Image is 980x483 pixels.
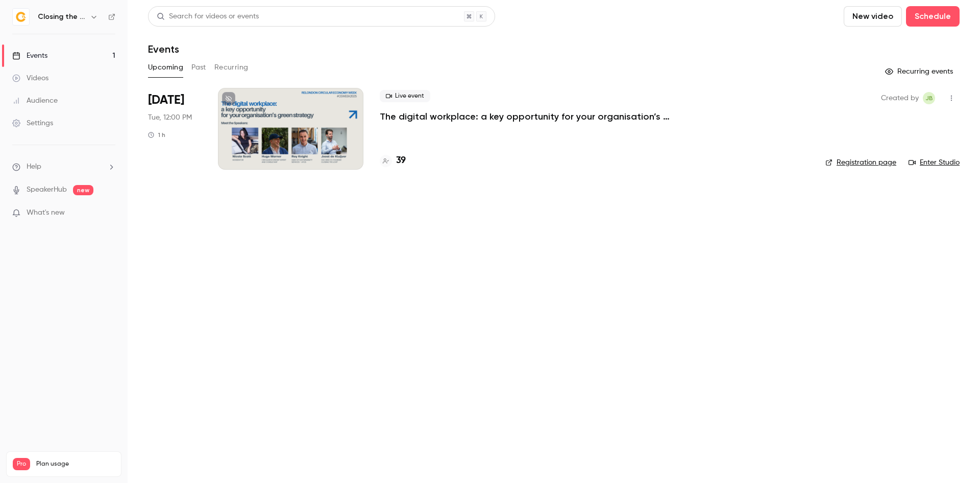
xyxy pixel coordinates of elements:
div: 1 h [148,131,165,139]
div: Videos [12,73,48,83]
span: Jan Baker [923,92,935,104]
span: Live event [380,90,430,102]
span: Tue, 12:00 PM [148,112,192,123]
button: Schedule [906,6,960,27]
button: Recurring events [880,63,960,80]
span: Help [27,162,41,172]
button: New video [844,6,902,27]
span: new [73,185,93,195]
span: JB [925,92,933,104]
h4: 39 [396,154,406,168]
h6: Closing the Loop [38,12,86,22]
a: Enter Studio [909,157,960,168]
span: Created by [881,92,919,104]
button: Recurring [214,59,249,76]
iframe: Noticeable Trigger [103,209,115,218]
button: Past [191,59,206,76]
a: Registration page [825,157,896,168]
div: Events [12,51,47,61]
button: Upcoming [148,59,183,76]
span: Pro [13,458,30,470]
div: Settings [12,118,53,128]
h1: Events [148,43,179,55]
a: The digital workplace: a key opportunity for your organisation’s green strategy [380,110,686,123]
span: Plan usage [36,460,115,468]
div: Search for videos or events [157,11,259,22]
img: Closing the Loop [13,9,29,25]
li: help-dropdown-opener [12,162,115,172]
a: 39 [380,154,406,168]
a: SpeakerHub [27,185,67,195]
div: Audience [12,96,58,106]
div: Oct 21 Tue, 11:00 AM (Europe/London) [148,88,202,170]
span: What's new [27,208,65,218]
span: [DATE] [148,92,184,108]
